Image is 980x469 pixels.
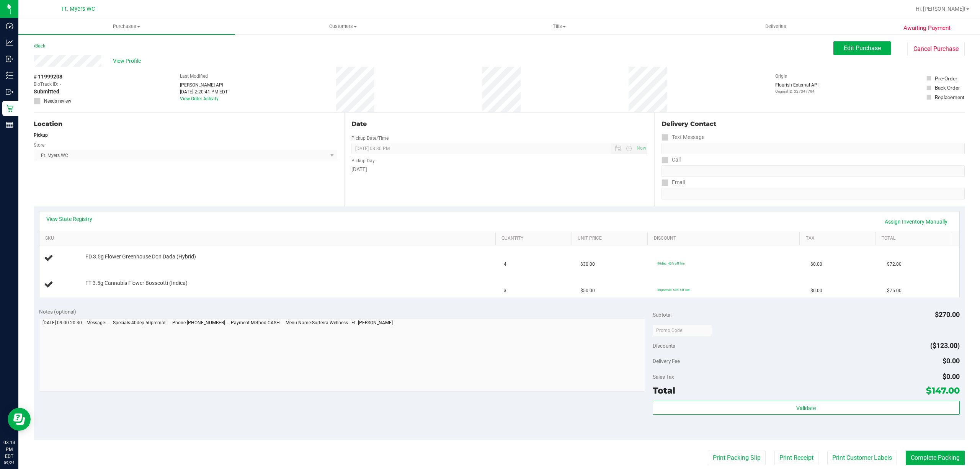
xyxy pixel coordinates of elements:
[113,57,144,65] span: View Profile
[34,142,44,149] label: Store
[887,287,902,294] span: $75.00
[6,72,13,79] inline-svg: Inventory
[3,460,15,466] p: 09/24
[34,43,45,49] a: Back
[6,39,13,46] inline-svg: Analytics
[39,309,76,315] span: Notes (optional)
[653,339,675,353] span: Discounts
[916,6,965,12] span: Hi, [PERSON_NAME]!
[451,23,667,30] span: Tills
[46,215,92,223] a: View State Registry
[653,358,680,364] span: Delivery Fee
[935,93,964,101] div: Replacement
[906,451,965,465] button: Complete Packing
[3,439,15,460] p: 03:13 PM EDT
[578,235,645,242] a: Unit Price
[930,342,960,350] span: ($123.00)
[935,310,960,319] span: $270.00
[661,132,704,143] label: Text Message
[661,143,965,154] input: Format: (999) 999-9999
[62,6,95,12] span: Ft. Myers WC
[85,253,196,260] span: FD 3.5g Flower Greenhouse Don Dada (Hybrid)
[235,18,451,34] a: Customers
[880,215,952,228] a: Assign Inventory Manually
[504,287,506,294] span: 3
[661,154,681,165] label: Call
[775,82,818,94] div: Flourish External API
[180,82,228,88] div: [PERSON_NAME] API
[882,235,949,242] a: Total
[796,405,816,411] span: Validate
[810,261,822,268] span: $0.00
[775,88,818,94] p: Original ID: 327347794
[810,287,822,294] span: $0.00
[661,177,685,188] label: Email
[235,23,451,30] span: Customers
[907,42,965,56] button: Cancel Purchase
[18,23,235,30] span: Purchases
[661,119,965,129] div: Delivery Contact
[180,73,208,80] label: Last Modified
[653,401,960,415] button: Validate
[8,408,31,431] iframe: Resource center
[45,235,493,242] a: SKU
[580,287,595,294] span: $50.00
[827,451,897,465] button: Print Customer Labels
[774,451,818,465] button: Print Receipt
[668,18,884,34] a: Deliveries
[60,81,61,88] span: -
[653,385,675,396] span: Total
[935,75,957,82] div: Pre-Order
[653,374,674,380] span: Sales Tax
[34,119,337,129] div: Location
[844,44,881,52] span: Edit Purchase
[501,235,568,242] a: Quantity
[833,41,891,55] button: Edit Purchase
[6,88,13,96] inline-svg: Outbound
[653,312,671,318] span: Subtotal
[903,24,951,33] span: Awaiting Payment
[180,88,228,95] div: [DATE] 2:20:41 PM EDT
[653,325,712,336] input: Promo Code
[34,73,62,81] span: # 11999208
[887,261,902,268] span: $72.00
[451,18,667,34] a: Tills
[18,18,235,34] a: Purchases
[580,261,595,268] span: $30.00
[755,23,797,30] span: Deliveries
[34,81,58,88] span: BioTrack ID:
[504,261,506,268] span: 4
[775,73,787,80] label: Origin
[6,22,13,30] inline-svg: Dashboard
[661,165,965,177] input: Format: (999) 999-9999
[351,157,375,164] label: Pickup Day
[657,261,684,265] span: 40dep: 40% off line
[654,235,797,242] a: Discount
[34,132,48,138] strong: Pickup
[351,165,648,173] div: [DATE]
[942,357,960,365] span: $0.00
[6,121,13,129] inline-svg: Reports
[44,98,71,105] span: Needs review
[708,451,766,465] button: Print Packing Slip
[926,385,960,396] span: $147.00
[942,373,960,381] span: $0.00
[6,105,13,112] inline-svg: Retail
[85,279,188,287] span: FT 3.5g Cannabis Flower Bosscotti (Indica)
[657,288,689,292] span: 50premall: 50% off line
[34,88,59,96] span: Submitted
[806,235,873,242] a: Tax
[351,135,389,142] label: Pickup Date/Time
[935,84,960,92] div: Back Order
[351,119,648,129] div: Date
[6,55,13,63] inline-svg: Inbound
[180,96,219,101] a: View Order Activity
